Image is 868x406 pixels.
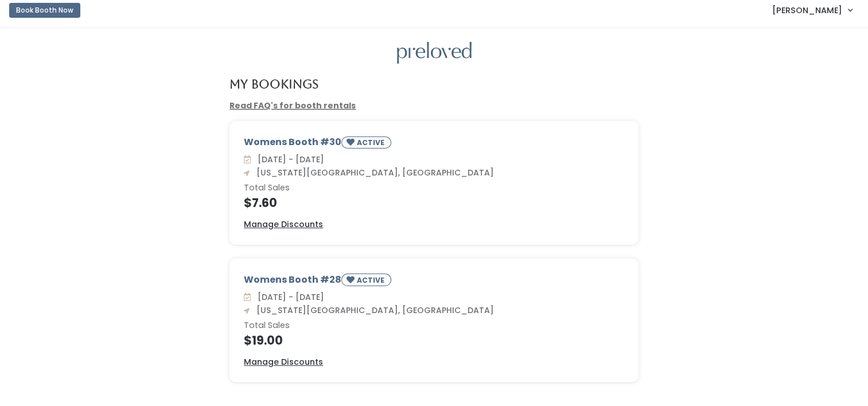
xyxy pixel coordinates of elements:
h4: My Bookings [229,77,318,91]
span: [PERSON_NAME] [772,4,842,17]
h4: $7.60 [244,196,624,209]
a: Manage Discounts [244,356,323,368]
u: Manage Discounts [244,356,323,368]
span: [DATE] - [DATE] [253,154,324,165]
u: Manage Discounts [244,218,323,230]
a: Read FAQ's for booth rentals [229,100,356,111]
button: Book Booth Now [9,3,80,18]
img: preloved logo [397,42,472,64]
div: Womens Booth #28 [244,273,624,291]
small: ACTIVE [357,138,387,147]
h4: $19.00 [244,334,624,347]
h6: Total Sales [244,321,624,330]
span: [US_STATE][GEOGRAPHIC_DATA], [GEOGRAPHIC_DATA] [252,304,494,316]
a: Manage Discounts [244,218,323,231]
span: [US_STATE][GEOGRAPHIC_DATA], [GEOGRAPHIC_DATA] [252,167,494,178]
small: ACTIVE [357,275,387,285]
span: [DATE] - [DATE] [253,291,324,303]
div: Womens Booth #30 [244,135,624,153]
h6: Total Sales [244,184,624,193]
